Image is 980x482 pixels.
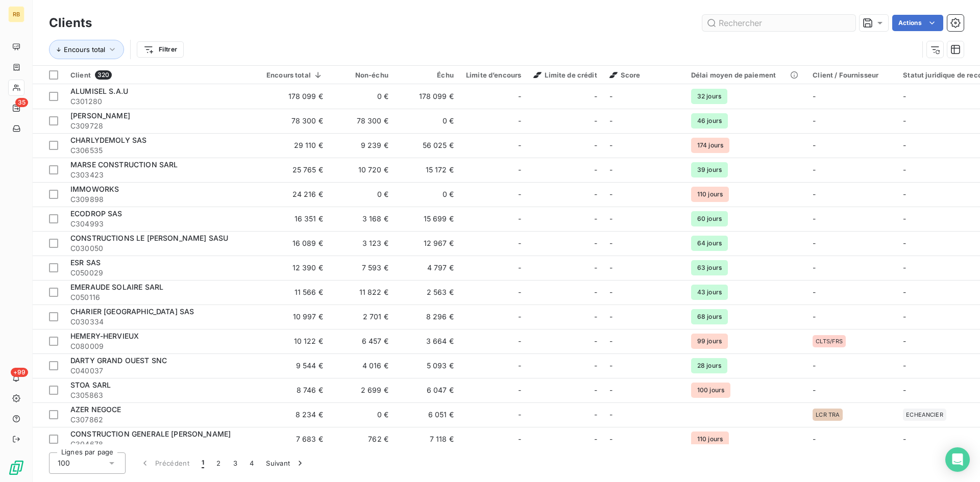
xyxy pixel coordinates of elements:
img: Logo LeanPay [8,460,24,476]
span: 39 jours [691,162,728,177]
span: - [518,140,521,150]
span: ECODROP SAS [70,209,122,218]
button: Précédent [134,452,195,474]
span: 46 jours [691,113,728,129]
td: 4 016 € [329,353,395,378]
span: - [903,165,906,174]
td: 762 € [329,427,395,451]
span: HEMERY-HERVIEUX [70,332,139,340]
span: AZER NEGOCE [70,405,121,414]
button: 2 [210,452,227,474]
button: Actions [892,15,943,31]
span: - [813,288,816,296]
span: - [813,165,816,174]
div: Délai moyen de paiement [691,71,800,79]
span: - [518,165,521,175]
span: C309728 [70,121,254,131]
span: - [903,361,906,370]
span: - [518,410,521,420]
td: 8 296 € [395,305,460,329]
span: LCR TRA [816,412,840,418]
div: Limite d’encours [466,71,521,79]
span: 64 jours [691,236,728,251]
span: - [594,189,597,199]
td: 0 € [329,182,395,207]
td: 16 089 € [260,231,329,256]
td: 2 701 € [329,305,395,329]
span: - [594,336,597,346]
span: - [518,116,521,126]
span: +99 [11,368,28,377]
span: C301280 [70,96,254,107]
td: 15 699 € [395,207,460,231]
span: C050029 [70,268,254,278]
td: 8 234 € [260,402,329,427]
span: - [518,189,521,199]
span: - [518,287,521,297]
td: 3 168 € [329,207,395,231]
span: - [594,214,597,224]
span: - [594,165,597,175]
td: 2 699 € [329,378,395,402]
td: 7 118 € [395,427,460,451]
span: - [594,385,597,395]
span: - [903,386,906,394]
span: IMMOWORKS [70,185,119,193]
h3: Clients [49,14,92,32]
span: - [813,190,816,198]
span: - [813,435,816,443]
td: 9 239 € [329,133,395,158]
span: Score [609,71,641,79]
span: - [609,116,612,125]
span: - [813,386,816,394]
span: CONSTRUCTIONS LE [PERSON_NAME] SASU [70,234,228,242]
div: RB [8,6,24,22]
span: Limite de crédit [533,71,597,79]
td: 12 967 € [395,231,460,256]
span: - [518,385,521,395]
span: - [594,410,597,420]
input: Rechercher [702,15,855,31]
span: 32 jours [691,89,727,104]
span: - [609,312,612,321]
td: 78 300 € [329,109,395,133]
td: 11 566 € [260,280,329,305]
td: 6 047 € [395,378,460,402]
span: EMERAUDE SOLAIRE SARL [70,283,163,291]
span: C040037 [70,366,254,376]
td: 0 € [329,402,395,427]
span: CONSTRUCTION GENERALE [PERSON_NAME] [70,429,231,438]
td: 0 € [329,84,395,109]
span: - [903,116,906,125]
span: - [518,336,521,346]
span: - [903,288,906,296]
span: - [813,312,816,321]
span: Encours total [64,45,105,54]
td: 3 123 € [329,231,395,256]
span: ECHEANCIER [906,412,943,418]
td: 29 110 € [260,133,329,158]
td: 6 457 € [329,329,395,353]
td: 7 683 € [260,427,329,451]
button: Suivant [260,452,311,474]
span: - [813,239,816,247]
span: 68 jours [691,309,728,324]
span: - [903,263,906,272]
span: Client [70,71,91,79]
td: 7 593 € [329,256,395,280]
td: 178 099 € [260,84,329,109]
td: 24 216 € [260,182,329,207]
td: 4 797 € [395,256,460,280]
div: Encours total [266,71,323,79]
span: - [903,337,906,345]
div: Non-échu [335,71,388,79]
span: - [609,386,612,394]
span: - [903,190,906,198]
span: 320 [95,70,112,80]
span: C305863 [70,390,254,400]
span: ALUMISEL S.A.U [70,87,128,95]
td: 0 € [395,182,460,207]
span: - [594,287,597,297]
div: Client / Fournisseur [813,71,891,79]
span: - [594,361,597,371]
